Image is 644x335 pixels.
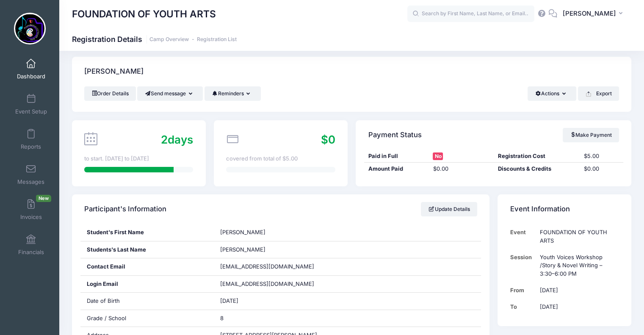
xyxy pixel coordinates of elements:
[494,165,580,173] div: Discounts & Credits
[220,280,326,288] span: [EMAIL_ADDRESS][DOMAIN_NAME]
[80,276,214,293] div: Login Email
[321,133,335,146] span: $0
[84,86,136,101] a: Order Details
[17,178,44,185] span: Messages
[21,143,41,150] span: Reports
[536,299,619,315] td: [DATE]
[421,202,477,216] a: Update Details
[578,86,619,101] button: Export
[14,13,46,44] img: FOUNDATION OF YOUTH ARTS
[220,246,265,253] span: [PERSON_NAME]
[72,4,216,24] h1: FOUNDATION OF YOUTH ARTS
[80,258,214,275] div: Contact Email
[197,36,237,43] a: Registration List
[220,315,224,321] span: 8
[161,133,168,146] span: 2
[220,229,265,235] span: [PERSON_NAME]
[510,299,536,315] td: To
[433,152,443,160] span: No
[36,195,51,202] span: New
[11,195,51,224] a: InvoicesNew
[11,89,51,119] a: Event Setup
[364,165,429,173] div: Amount Paid
[72,35,237,44] h1: Registration Details
[220,297,238,304] span: [DATE]
[11,54,51,84] a: Dashboard
[220,263,314,270] span: [EMAIL_ADDRESS][DOMAIN_NAME]
[84,60,144,84] h4: [PERSON_NAME]
[563,128,619,142] a: Make Payment
[11,230,51,260] a: Financials
[20,213,42,221] span: Invoices
[557,4,631,24] button: [PERSON_NAME]
[80,310,214,327] div: Grade / School
[18,249,44,256] span: Financials
[80,293,214,310] div: Date of Birth
[364,152,429,161] div: Paid in Full
[84,155,193,163] div: to start. [DATE] to [DATE]
[11,125,51,154] a: Reports
[84,197,166,221] h4: Participant's Information
[137,86,203,101] button: Send message
[563,9,616,18] span: [PERSON_NAME]
[80,224,214,241] div: Student's First Name
[510,197,570,221] h4: Event Information
[536,282,619,299] td: [DATE]
[17,73,45,80] span: Dashboard
[149,36,189,43] a: Camp Overview
[510,224,536,249] td: Event
[429,165,494,173] div: $0.00
[368,123,422,147] h4: Payment Status
[494,152,580,161] div: Registration Cost
[11,160,51,189] a: Messages
[510,282,536,299] td: From
[536,249,619,282] td: Youth Voices Workshop /Story & Novel Writing – 3:30–6:00 PM
[226,155,335,163] div: covered from total of $5.00
[80,241,214,258] div: Students's Last Name
[407,6,534,22] input: Search by First Name, Last Name, or Email...
[205,86,261,101] button: Reminders
[580,152,623,161] div: $5.00
[161,131,193,148] div: days
[528,86,576,101] button: Actions
[510,249,536,282] td: Session
[536,224,619,249] td: FOUNDATION OF YOUTH ARTS
[15,108,47,115] span: Event Setup
[580,165,623,173] div: $0.00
